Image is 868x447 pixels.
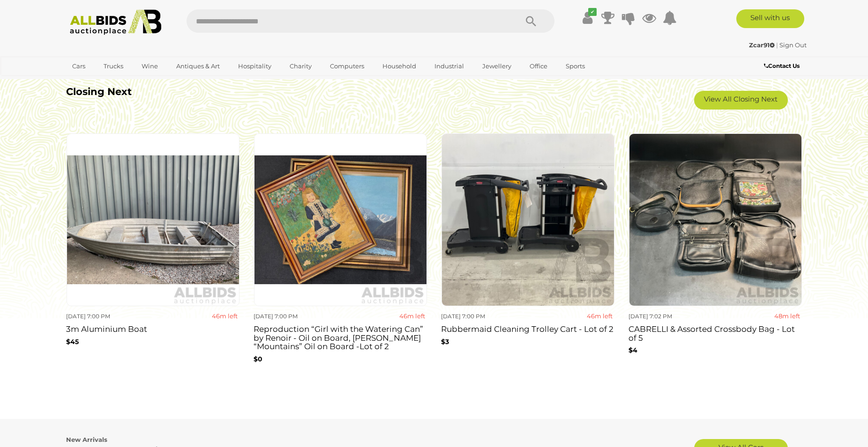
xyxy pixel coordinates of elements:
[629,311,712,322] div: [DATE] 7:02 PM
[764,62,800,69] b: Contact Us
[66,86,132,97] b: Closing Next
[66,133,239,375] a: [DATE] 7:00 PM 46m left 3m Aluminium Boat $45
[441,337,449,346] b: $3
[629,346,637,354] b: $4
[588,8,597,16] i: ✔
[428,59,470,74] a: Industrial
[135,59,164,74] a: Wine
[324,59,370,74] a: Computers
[764,61,802,71] a: Contact Us
[441,133,614,375] a: [DATE] 7:00 PM 46m left Rubbermaid Cleaning Trolley Cart - Lot of 2 $3
[560,59,591,74] a: Sports
[66,311,150,322] div: [DATE] 7:00 PM
[441,322,614,334] h3: Rubbermaid Cleaning Trolley Cart - Lot of 2
[254,355,262,363] b: $0
[441,311,524,322] div: [DATE] 7:00 PM
[774,312,800,320] strong: 48m left
[524,59,554,74] a: Office
[779,41,807,49] a: Sign Out
[66,74,145,89] a: [GEOGRAPHIC_DATA]
[66,436,107,443] b: New Arrivals
[749,41,775,49] strong: Zcar91
[736,9,804,28] a: Sell with us
[776,41,778,49] span: |
[65,9,166,35] img: Allbids.com.au
[508,9,554,33] button: Search
[587,312,613,320] strong: 46m left
[476,59,517,74] a: Jewellery
[694,91,788,110] a: View All Closing Next
[284,59,318,74] a: Charity
[212,312,238,320] strong: 46m left
[66,337,79,346] b: $45
[376,59,422,74] a: Household
[399,312,425,320] strong: 46m left
[629,133,802,306] img: CABRELLI & Assorted Crossbody Bag - Lot of 5
[97,59,129,74] a: Trucks
[441,133,614,306] img: Rubbermaid Cleaning Trolley Cart - Lot of 2
[66,59,91,74] a: Cars
[254,133,427,375] a: [DATE] 7:00 PM 46m left Reproduction “Girl with the Watering Can” by Renoir - Oil on Board, [PERS...
[170,59,226,74] a: Antiques & Art
[232,59,277,74] a: Hospitality
[254,133,427,306] img: Reproduction “Girl with the Watering Can” by Renoir - Oil on Board, Richard Hansen “Mountains” Oi...
[254,322,427,351] h3: Reproduction “Girl with the Watering Can” by Renoir - Oil on Board, [PERSON_NAME] “Mountains” Oil...
[254,311,337,322] div: [DATE] 7:00 PM
[67,133,239,306] img: 3m Aluminium Boat
[580,9,594,26] a: ✔
[749,41,776,49] a: Zcar91
[66,322,239,334] h3: 3m Aluminium Boat
[629,322,802,342] h3: CABRELLI & Assorted Crossbody Bag - Lot of 5
[629,133,802,375] a: [DATE] 7:02 PM 48m left CABRELLI & Assorted Crossbody Bag - Lot of 5 $4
